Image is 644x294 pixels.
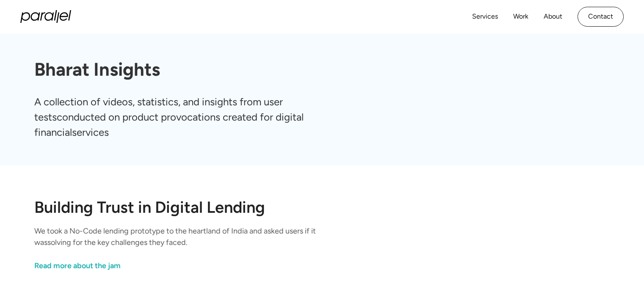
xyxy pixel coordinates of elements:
a: About [544,11,562,23]
p: We took a No-Code lending prototype to the heartland of India and asked users if it wassolving fo... [34,225,351,248]
p: A collection of videos, statistics, and insights from user testsconducted on product provocations... [34,94,337,140]
h1: Bharat Insights [34,59,610,81]
h2: Building Trust in Digital Lending [34,199,610,215]
div: Read more about the jam [34,260,121,272]
a: home [20,10,71,23]
a: Services [472,11,498,23]
a: Work [513,11,528,23]
a: Contact [578,7,624,27]
a: link [34,260,351,272]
